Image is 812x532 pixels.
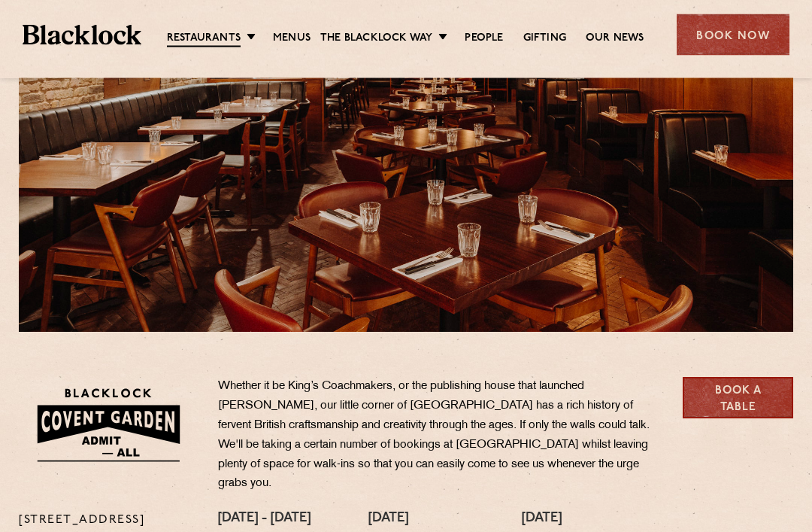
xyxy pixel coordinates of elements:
[23,25,141,45] img: BL_Textured_Logo-footer-cropped.svg
[683,378,793,419] a: Book a Table
[167,31,241,47] a: Restaurants
[273,31,311,46] a: Menus
[522,512,737,528] h4: [DATE]
[218,512,331,528] h4: [DATE] - [DATE]
[523,31,566,46] a: Gifting
[465,31,503,46] a: People
[218,378,660,494] p: Whether it be King’s Coachmakers, or the publishing house that launched [PERSON_NAME], our little...
[586,31,644,46] a: Our News
[677,14,789,56] div: Book Now
[19,378,195,473] img: BLA_1470_CoventGarden_Website_Solid.svg
[368,512,484,528] h4: [DATE]
[320,31,432,46] a: The Blacklock Way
